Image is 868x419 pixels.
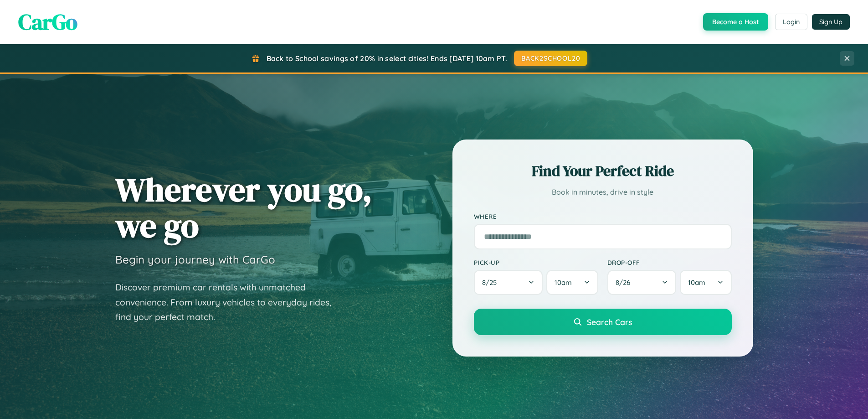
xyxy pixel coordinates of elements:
button: Become a Host [703,13,768,31]
button: BACK2SCHOOL20 [514,51,587,66]
span: 8 / 25 [482,278,501,287]
h3: Begin your journey with CarGo [115,253,275,266]
button: 8/26 [607,270,677,295]
button: 8/25 [474,270,543,295]
label: Pick-up [474,259,598,266]
span: Back to School savings of 20% in select cities! Ends [DATE] 10am PT. [267,54,507,63]
p: Book in minutes, drive in style [474,186,732,199]
p: Discover premium car rentals with unmatched convenience. From luxury vehicles to everyday rides, ... [115,280,343,325]
label: Drop-off [607,259,732,266]
button: 10am [546,270,598,295]
h1: Wherever you go, we go [115,171,372,243]
button: Login [775,14,807,30]
button: 10am [680,270,731,295]
label: Where [474,212,732,220]
button: Search Cars [474,309,732,335]
span: Search Cars [587,317,632,327]
span: 10am [688,278,705,287]
h2: Find Your Perfect Ride [474,161,732,181]
span: CarGo [18,7,77,37]
span: 10am [555,278,572,287]
span: 8 / 26 [616,278,635,287]
button: Sign Up [812,14,850,30]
